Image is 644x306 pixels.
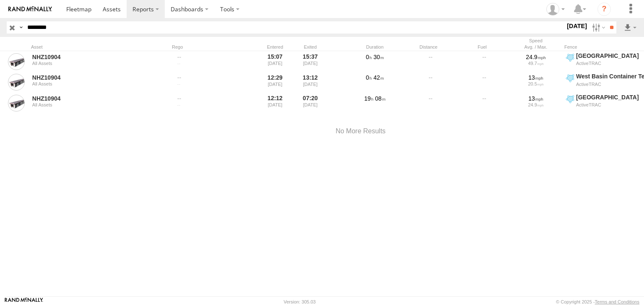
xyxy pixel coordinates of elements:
div: Version: 305.03 [284,299,316,304]
i: ? [597,3,611,16]
label: [DATE] [565,21,589,31]
span: 30 [374,54,384,60]
div: 15:07 [DATE] [259,52,291,71]
div: © Copyright 2025 - [556,299,639,304]
div: Zulema McIntosch [543,3,568,16]
div: 24.9 [512,102,560,107]
a: NHZ10904 [32,95,147,102]
a: NHZ10904 [32,74,147,81]
div: 12:12 [DATE] [259,93,291,113]
div: All Assets [32,81,147,86]
label: Export results as... [623,21,637,34]
div: Exited [294,44,326,50]
div: All Assets [32,61,147,66]
div: 13 [512,95,560,102]
div: 12:29 [DATE] [259,73,291,92]
div: 15:37 [DATE] [294,52,326,71]
div: Asset [31,44,148,50]
div: 13:12 [DATE] [294,73,326,92]
div: 20.5 [512,81,560,86]
div: 24.9 [512,53,560,61]
label: Search Query [18,21,24,34]
div: 13 [512,74,560,81]
div: All Assets [32,102,147,107]
span: 08 [375,95,386,102]
span: 0 [366,74,372,81]
span: 0 [366,54,372,60]
div: Distance [403,44,454,50]
div: Rego [172,44,256,50]
a: NHZ10904 [32,53,147,61]
div: 49.7 [512,61,560,66]
label: Search Filter Options [589,21,607,34]
span: 42 [374,74,384,81]
span: 19 [364,95,374,102]
div: Fuel [457,44,507,50]
img: rand-logo.svg [8,6,52,12]
div: Entered [259,44,291,50]
div: 07:20 [DATE] [294,93,326,113]
div: Duration [350,44,400,50]
a: Terms and Conditions [595,299,639,304]
a: Visit our Website [5,298,43,306]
